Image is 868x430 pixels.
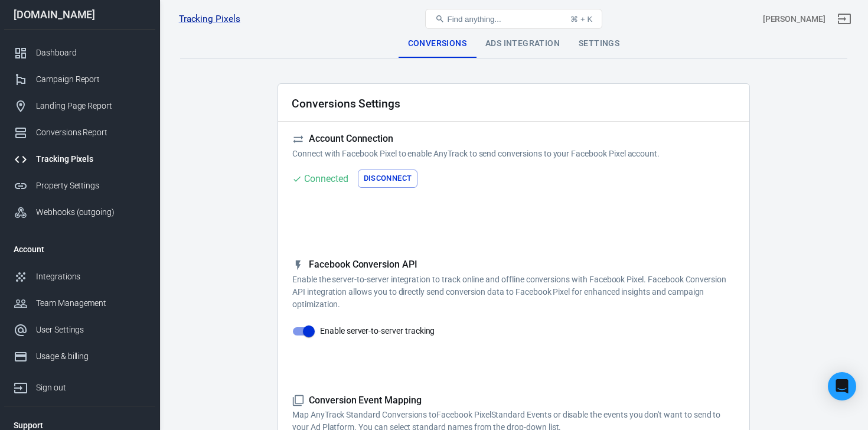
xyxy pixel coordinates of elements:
[4,93,155,119] a: Landing Page Report
[4,9,155,20] div: [DOMAIN_NAME]
[4,235,155,263] li: Account
[304,171,348,186] div: Connected
[292,133,735,145] h5: Account Connection
[292,148,735,160] p: Connect with Facebook Pixel to enable AnyTrack to send conversions to your Facebook Pixel account.
[320,325,435,337] span: Enable server-to-server tracking
[36,153,146,165] div: Tracking Pixels
[4,119,155,146] a: Conversions Report
[36,350,146,363] div: Usage & billing
[36,73,146,86] div: Campaign Report
[569,30,629,58] div: Settings
[292,97,400,110] h2: Conversions Settings
[179,13,240,25] a: Tracking Pixels
[425,9,602,29] button: Find anything...⌘ + K
[36,297,146,310] div: Team Management
[36,382,146,394] div: Sign out
[36,47,146,59] div: Dashboard
[4,199,155,226] a: Webhooks (outgoing)
[763,13,825,25] div: Account id: C21CTY1k
[36,271,146,283] div: Integrations
[4,146,155,172] a: Tracking Pixels
[4,317,155,343] a: User Settings
[292,395,735,407] h5: Conversion Event Mapping
[4,40,155,66] a: Dashboard
[830,5,859,33] a: Sign out
[292,259,735,271] h5: Facebook Conversion API
[292,273,735,311] p: Enable the server-to-server integration to track online and offline conversions with Facebook Pix...
[4,172,155,199] a: Property Settings
[36,206,146,219] div: Webhooks (outgoing)
[36,100,146,112] div: Landing Page Report
[36,324,146,336] div: User Settings
[36,126,146,139] div: Conversions Report
[358,170,418,188] button: Disconnect
[828,372,856,400] div: Open Intercom Messenger
[36,180,146,192] div: Property Settings
[4,370,155,401] a: Sign out
[399,30,476,58] div: Conversions
[476,30,569,58] div: Ads Integration
[4,343,155,370] a: Usage & billing
[4,66,155,93] a: Campaign Report
[570,15,592,24] div: ⌘ + K
[4,290,155,317] a: Team Management
[447,15,501,24] span: Find anything...
[4,263,155,290] a: Integrations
